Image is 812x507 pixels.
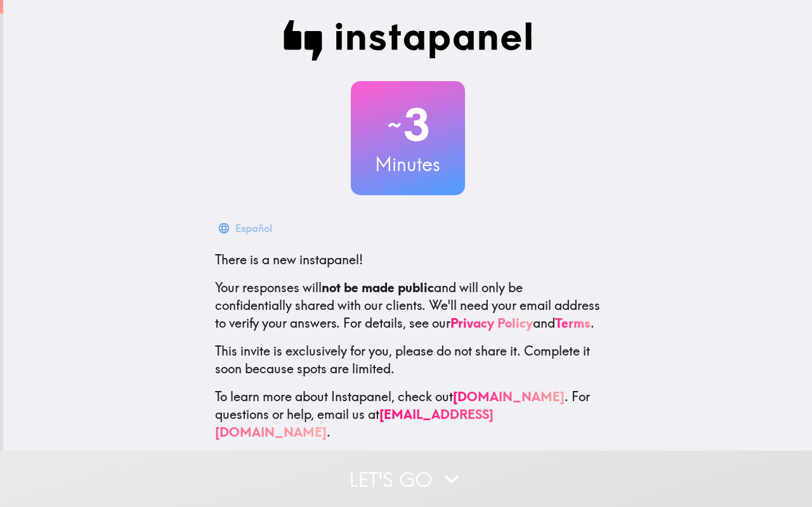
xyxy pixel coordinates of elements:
[351,99,465,151] h2: 3
[453,388,565,404] a: [DOMAIN_NAME]
[284,20,532,61] img: Instapanel
[235,219,272,237] div: Español
[322,279,434,295] b: not be made public
[386,106,403,144] span: ~
[351,151,465,177] h3: Minutes
[450,315,533,331] a: Privacy Policy
[555,315,591,331] a: Terms
[215,406,494,440] a: [EMAIL_ADDRESS][DOMAIN_NAME]
[215,342,601,378] p: This invite is exclusively for you, please do not share it. Complete it soon because spots are li...
[215,388,601,441] p: To learn more about Instapanel, check out . For questions or help, email us at .
[215,252,363,267] span: There is a new instapanel!
[215,215,277,241] button: Español
[215,279,601,332] p: Your responses will and will only be confidentially shared with our clients. We'll need your emai...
